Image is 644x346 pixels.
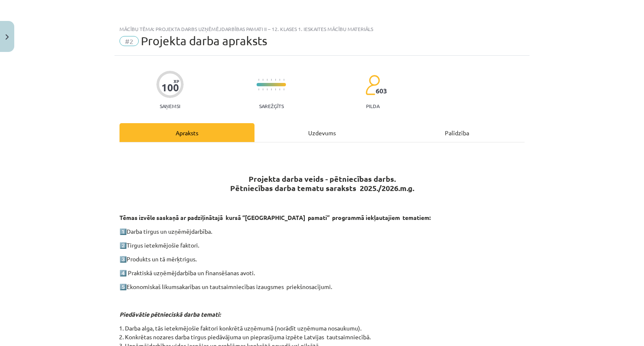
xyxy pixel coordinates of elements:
span: 603 [376,87,387,95]
img: icon-short-line-57e1e144782c952c97e751825c79c345078a6d821885a25fce030b3d8c18986b.svg [279,88,280,90]
img: icon-short-line-57e1e144782c952c97e751825c79c345078a6d821885a25fce030b3d8c18986b.svg [271,88,272,90]
img: icon-short-line-57e1e144782c952c97e751825c79c345078a6d821885a25fce030b3d8c18986b.svg [283,88,284,90]
span: XP [174,79,179,83]
div: Uzdevums [254,123,390,142]
div: Apraksts [119,123,254,142]
p: 4️⃣ Praktiskā uzņēmējdarbība un finansēšanas avoti. [119,269,525,277]
img: icon-short-line-57e1e144782c952c97e751825c79c345078a6d821885a25fce030b3d8c18986b.svg [258,88,259,90]
p: 5️⃣ Ekonomiskaš likumsakarības un tautsaimniecības izaugsmes priekšnosacījumi. [119,282,525,291]
img: icon-short-line-57e1e144782c952c97e751825c79c345078a6d821885a25fce030b3d8c18986b.svg [275,88,276,90]
img: icon-close-lesson-0947bae3869378f0d4975bcd49f059093ad1ed9edebbc8119c70593378902aed.svg [5,34,9,40]
img: icon-short-line-57e1e144782c952c97e751825c79c345078a6d821885a25fce030b3d8c18986b.svg [271,79,272,81]
img: icon-short-line-57e1e144782c952c97e751825c79c345078a6d821885a25fce030b3d8c18986b.svg [267,79,267,81]
p: 2️⃣ Tirgus ietekmējošie faktori. [119,241,525,250]
div: Mācību tēma: Projekta darbs uzņēmējdarbības pamati ii – 12. klases 1. ieskaites mācību materiāls [119,26,525,32]
img: icon-short-line-57e1e144782c952c97e751825c79c345078a6d821885a25fce030b3d8c18986b.svg [283,79,284,81]
p: 1️⃣ Darba tirgus un uzņēmējdarbība. [119,227,525,236]
i: Piedāvātie pētnieciskā darba temati: [119,310,221,318]
p: 3️⃣ Produkts un tā mērķtrigus. [119,255,525,263]
img: icon-short-line-57e1e144782c952c97e751825c79c345078a6d821885a25fce030b3d8c18986b.svg [262,88,263,90]
img: icon-short-line-57e1e144782c952c97e751825c79c345078a6d821885a25fce030b3d8c18986b.svg [275,79,276,81]
li: Konkrētas nozares darba tirgus piedāvājuma un pieprasījuma izpēte Latvijas tautsaimniecībā. [125,333,525,341]
img: students-c634bb4e5e11cddfef0936a35e636f08e4e9abd3cc4e673bd6f9a4125e45ecb1.svg [365,75,380,96]
b: Projekta darba veids - pētniecības darbs. Pētniecības darba tematu saraksts 2025./2026.m.g. [230,174,414,193]
p: Saņemsi [156,103,184,109]
img: icon-short-line-57e1e144782c952c97e751825c79c345078a6d821885a25fce030b3d8c18986b.svg [279,79,280,81]
img: icon-short-line-57e1e144782c952c97e751825c79c345078a6d821885a25fce030b3d8c18986b.svg [262,79,263,81]
span: Projekta darba apraksts [141,34,267,48]
img: icon-short-line-57e1e144782c952c97e751825c79c345078a6d821885a25fce030b3d8c18986b.svg [267,88,267,90]
div: 100 [161,82,179,93]
li: Darba alga, tās ietekmējošie faktori konkrētā uzņēmumā (norādīt uzņēmuma nosaukumu). [125,324,525,333]
img: icon-short-line-57e1e144782c952c97e751825c79c345078a6d821885a25fce030b3d8c18986b.svg [258,79,259,81]
strong: Tēmas izvēle saskaņā ar padziļinātajā kursā “[GEOGRAPHIC_DATA] pamati” programmā iekļautajiem tem... [119,214,431,221]
p: Sarežģīts [259,103,284,109]
span: #2 [119,36,139,46]
div: Palīdzība [390,123,525,142]
p: pilda [366,103,379,109]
